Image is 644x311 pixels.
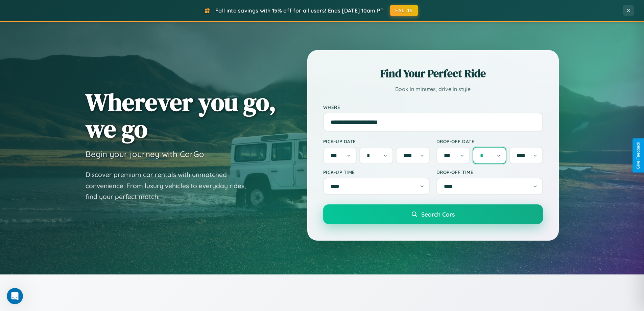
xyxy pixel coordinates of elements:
[323,169,430,175] label: Pick-up Time
[86,89,276,142] h1: Wherever you go, we go
[323,104,543,110] label: Where
[323,84,543,94] p: Book in minutes, drive in style
[323,66,543,81] h2: Find Your Perfect Ride
[86,169,255,202] p: Discover premium car rentals with unmatched convenience. From luxury vehicles to everyday rides, ...
[636,142,641,169] div: Give Feedback
[323,138,430,144] label: Pick-up Date
[421,210,455,218] span: Search Cars
[390,5,418,16] button: FALL15
[86,149,204,159] h3: Begin your journey with CarGo
[215,7,385,14] span: Fall into savings with 15% off for all users! Ends [DATE] 10am PT.
[7,288,23,304] iframe: Intercom live chat
[436,138,543,144] label: Drop-off Date
[323,204,543,224] button: Search Cars
[436,169,543,175] label: Drop-off Time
